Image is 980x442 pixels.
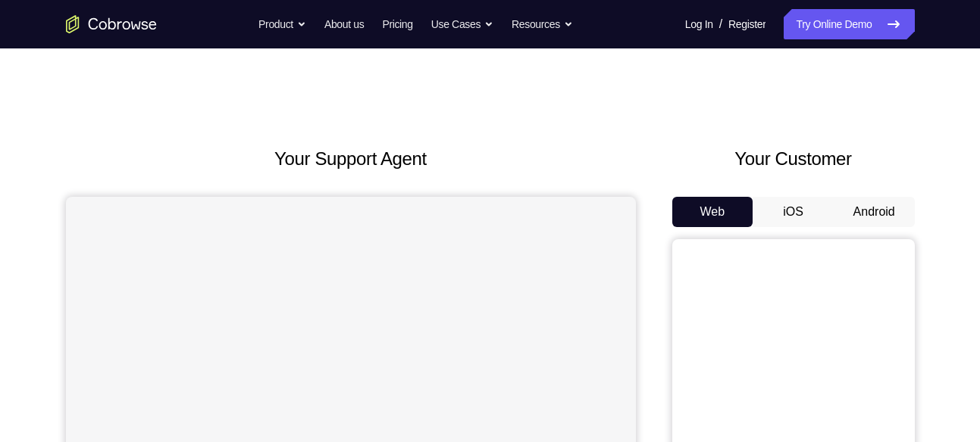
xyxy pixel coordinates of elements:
[672,145,915,173] h2: Your Customer
[324,9,364,39] a: About us
[66,145,636,173] h2: Your Support Agent
[784,9,914,39] a: Try Online Demo
[753,197,834,227] button: iOS
[834,197,915,227] button: Android
[685,9,713,39] a: Log In
[382,9,412,39] a: Pricing
[431,9,493,39] button: Use Cases
[672,197,753,227] button: Web
[719,15,722,33] span: /
[512,9,573,39] button: Resources
[66,15,157,33] a: Go to the home page
[258,9,306,39] button: Product
[728,9,766,39] a: Register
